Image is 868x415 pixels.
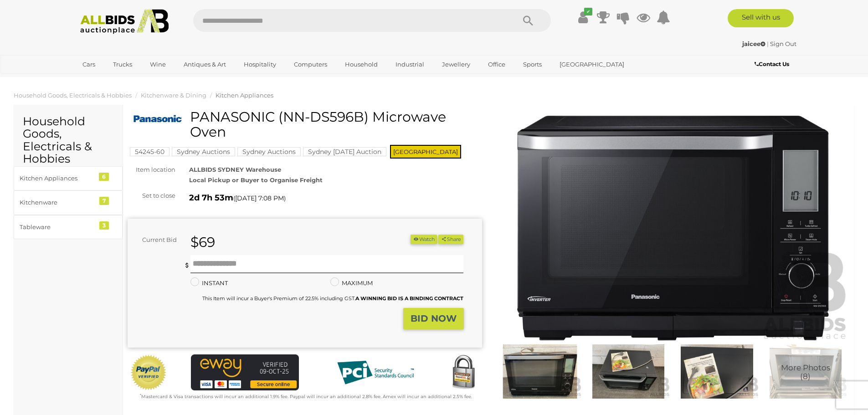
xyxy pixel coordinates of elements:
a: Office [482,57,511,72]
a: Kitchenware 7 [14,190,123,215]
button: Watch [411,235,437,244]
a: Industrial [390,57,430,72]
img: PCI DSS compliant [330,354,421,391]
span: [DATE] 7:08 PM [235,194,284,202]
div: 6 [99,173,109,181]
i: ✔ [584,8,592,15]
a: 54245-60 [130,148,169,155]
strong: BID NOW [411,313,457,324]
mark: 54245-60 [130,147,169,156]
div: Current Bid [128,235,184,245]
img: PANASONIC (NN-DS596B) Microwave Oven [498,344,582,399]
a: ✔ [576,9,590,26]
a: Wine [144,57,172,72]
strong: ALLBIDS SYDNEY Warehouse [189,166,281,173]
a: Jewellery [436,57,476,72]
button: Share [438,235,463,244]
a: Kitchenware & Dining [141,92,206,99]
a: Household [339,57,384,72]
h1: PANASONIC (NN-DS596B) Microwave Oven [132,109,480,139]
img: Allbids.com.au [75,9,174,34]
img: Secured by Rapid SSL [445,354,482,391]
span: | [767,40,769,47]
img: eWAY Payment Gateway [191,354,299,390]
b: A WINNING BID IS A BINDING CONTRACT [355,295,463,302]
a: [GEOGRAPHIC_DATA] [554,57,630,72]
img: Official PayPal Seal [130,354,167,391]
a: Sell with us [728,9,794,27]
div: Kitchen Appliances [20,173,95,184]
button: Search [505,9,551,32]
a: Sports [517,57,548,72]
div: 3 [99,221,109,230]
strong: 2d 7h 53m [189,193,233,203]
div: Kitchenware [20,197,95,208]
label: MAXIMUM [330,278,373,288]
a: Household Goods, Electricals & Hobbies [14,92,132,99]
mark: Sydney Auctions [172,147,235,156]
a: Sydney Auctions [172,148,235,155]
li: Watch this item [411,235,437,244]
strong: Local Pickup or Buyer to Organise Freight [189,176,323,184]
a: Tableware 3 [14,215,123,239]
div: 7 [99,197,109,205]
strong: jaicee [742,40,765,47]
strong: $69 [190,234,215,251]
img: PANASONIC (NN-DS596B) Microwave Oven [675,344,759,399]
a: Kitchen Appliances 6 [14,166,123,190]
mark: Sydney Auctions [237,147,301,156]
a: Sydney Auctions [237,148,301,155]
b: Contact Us [755,61,789,67]
img: PANASONIC (NN-DS596B) Microwave Oven [764,344,847,399]
div: Tableware [20,222,95,232]
small: This Item will incur a Buyer's Premium of 22.5% including GST. [202,295,463,302]
a: Computers [288,57,333,72]
mark: Sydney [DATE] Auction [303,147,386,156]
div: Item location [121,164,182,175]
label: INSTANT [190,278,228,288]
button: BID NOW [403,308,464,329]
h2: Household Goods, Electricals & Hobbies [23,115,113,165]
a: Cars [77,57,101,72]
img: PANASONIC (NN-DS596B) Microwave Oven [132,112,183,127]
a: jaicee [742,40,767,47]
a: Hospitality [238,57,282,72]
a: Contact Us [755,59,791,69]
span: ( ) [233,195,286,202]
span: [GEOGRAPHIC_DATA] [390,145,461,159]
a: Sign Out [770,40,796,47]
a: Trucks [107,57,138,72]
a: Kitchen Appliances [216,92,273,99]
div: Set to close [121,190,182,201]
span: More Photos (8) [781,364,830,381]
img: PANASONIC (NN-DS596B) Microwave Oven [586,344,670,399]
a: Antiques & Art [178,57,232,72]
img: PANASONIC (NN-DS596B) Microwave Oven [496,114,850,342]
small: Mastercard & Visa transactions will incur an additional 1.9% fee. Paypal will incur an additional... [140,394,472,400]
a: Sydney [DATE] Auction [303,148,386,155]
a: More Photos(8) [764,344,847,399]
